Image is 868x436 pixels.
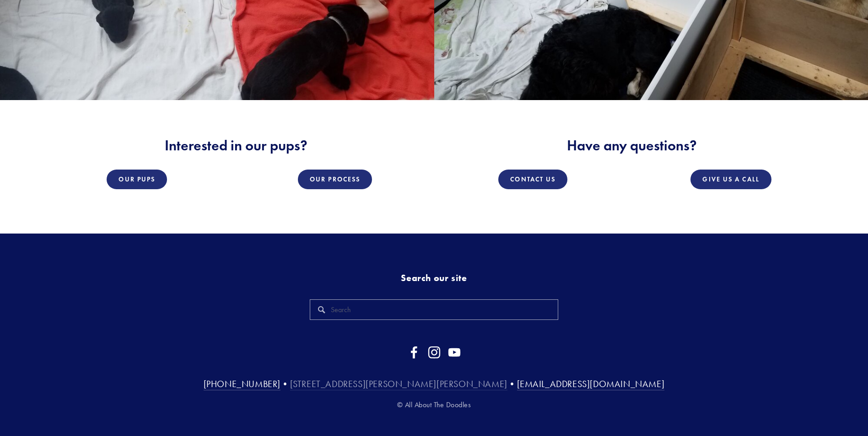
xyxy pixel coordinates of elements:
h3: • • [46,378,822,390]
a: [PHONE_NUMBER] [204,378,280,390]
h2: Interested in our pups? [46,137,426,154]
a: Instagram [428,346,441,359]
a: Facebook [408,346,421,359]
a: Contact Us [498,170,567,189]
a: [STREET_ADDRESS][PERSON_NAME][PERSON_NAME] [290,378,507,390]
p: © All About The Doodles [46,399,822,411]
strong: Search our site [401,272,467,283]
a: Our Pups [107,170,167,189]
input: Search [310,299,558,320]
a: YouTube [448,346,461,359]
a: Our Process [298,170,372,189]
a: Give Us a Call [690,170,771,189]
h2: Have any questions? [442,137,823,154]
a: [EMAIL_ADDRESS][DOMAIN_NAME] [517,378,665,390]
